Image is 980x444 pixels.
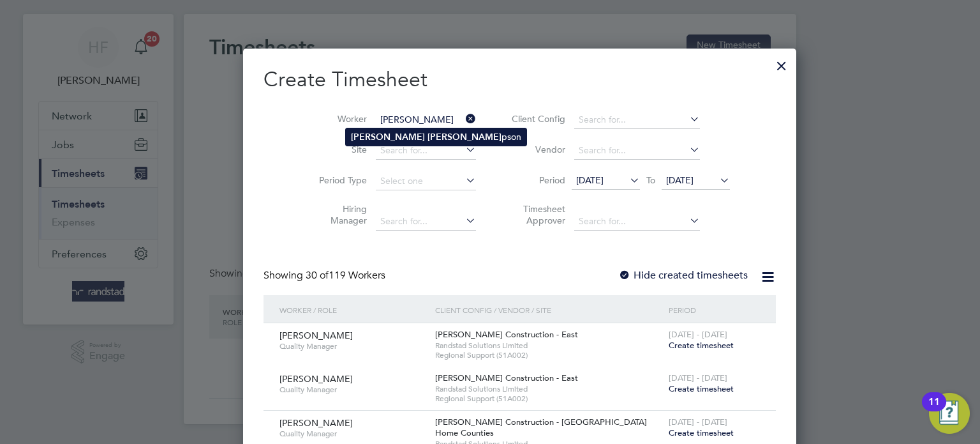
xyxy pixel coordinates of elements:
[346,128,526,146] li: pson
[508,174,565,186] label: Period
[376,213,476,231] input: Search for...
[669,340,734,351] span: Create timesheet
[508,144,565,155] label: Vendor
[928,402,940,418] div: 11
[669,372,727,383] span: [DATE] - [DATE]
[574,142,700,160] input: Search for...
[376,142,476,160] input: Search for...
[279,330,353,341] span: [PERSON_NAME]
[642,172,659,188] span: To
[306,269,385,282] span: 119 Workers
[618,269,748,282] label: Hide created timesheets
[435,372,578,383] span: [PERSON_NAME] Construction - East
[435,417,647,438] span: [PERSON_NAME] Construction - [GEOGRAPHIC_DATA] Home Counties
[279,429,426,439] span: Quality Manager
[435,341,662,351] span: Randstad Solutions Limited
[279,385,426,395] span: Quality Manager
[435,394,662,404] span: Regional Support (51A002)
[508,203,565,226] label: Timesheet Approver
[669,383,734,394] span: Create timesheet
[279,417,353,429] span: [PERSON_NAME]
[432,295,665,325] div: Client Config / Vendor / Site
[435,329,578,340] span: [PERSON_NAME] Construction - East
[351,132,425,142] b: [PERSON_NAME]
[264,269,388,282] div: Showing
[427,132,501,142] b: [PERSON_NAME]
[929,393,970,434] button: Open Resource Center, 11 new notifications
[309,203,367,226] label: Hiring Manager
[576,174,604,186] span: [DATE]
[666,174,694,186] span: [DATE]
[306,269,329,282] span: 30 of
[279,373,353,385] span: [PERSON_NAME]
[669,417,727,427] span: [DATE] - [DATE]
[376,111,476,129] input: Search for...
[279,341,426,351] span: Quality Manager
[376,172,476,190] input: Select one
[264,66,776,93] h2: Create Timesheet
[669,329,727,340] span: [DATE] - [DATE]
[665,295,763,325] div: Period
[276,295,432,325] div: Worker / Role
[435,384,662,394] span: Randstad Solutions Limited
[435,350,662,360] span: Regional Support (51A002)
[309,174,367,186] label: Period Type
[309,144,367,155] label: Site
[669,427,734,438] span: Create timesheet
[508,113,565,125] label: Client Config
[574,213,700,231] input: Search for...
[574,111,700,129] input: Search for...
[309,113,367,125] label: Worker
